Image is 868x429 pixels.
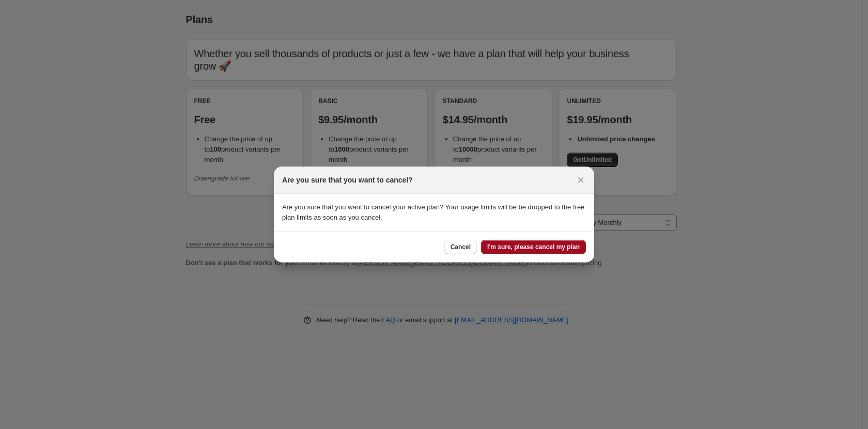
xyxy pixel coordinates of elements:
h2: Are you sure that you want to cancel? [282,175,413,185]
span: Cancel [451,243,471,251]
button: Cancel [444,240,477,254]
button: I'm sure, please cancel my plan [481,240,586,254]
span: I'm sure, please cancel my plan [487,243,580,251]
button: Close [574,173,588,187]
p: Are you sure that you want to cancel your active plan? Your usage limits will be be dropped to th... [282,202,586,223]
